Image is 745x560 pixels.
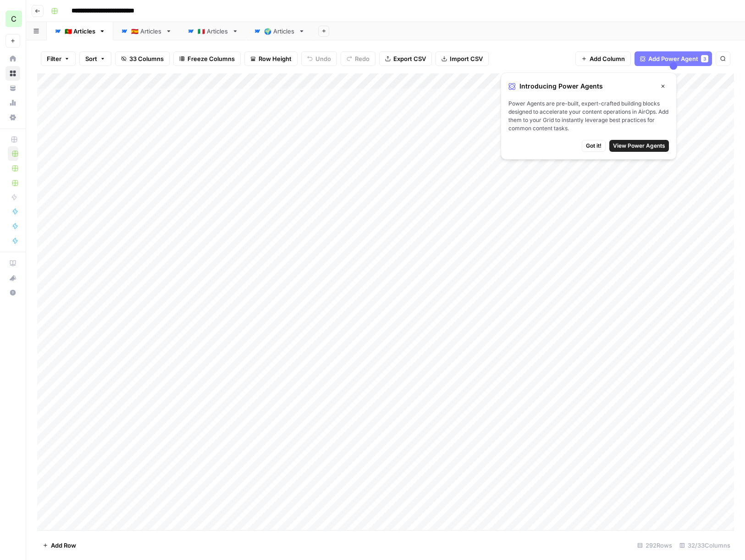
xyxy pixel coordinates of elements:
button: Undo [301,51,337,66]
span: C [11,13,17,24]
a: 🌍 Articles [246,22,313,40]
a: Browse [6,66,20,81]
a: AirOps Academy [6,256,20,271]
button: What's new? [6,271,20,285]
div: 32/33 Columns [676,538,734,553]
a: 🇵🇹 Articles [47,22,113,40]
span: Add Row [51,541,76,550]
span: Undo [315,54,331,63]
span: View Power Agents [613,142,665,150]
div: 🌍 Articles [264,27,295,36]
span: Row Height [259,54,292,63]
a: Home [6,51,20,66]
button: Filter [41,51,76,66]
span: Got it! [586,142,602,150]
button: Workspace: Coverflex [6,7,20,30]
span: 3 [703,55,706,62]
button: View Power Agents [609,140,669,152]
div: What's new? [6,271,20,285]
button: Import CSV [436,51,489,66]
button: Add Row [37,538,82,553]
button: Export CSV [379,51,432,66]
div: 3 [701,55,708,62]
button: Row Height [244,51,298,66]
div: 🇪🇸 Articles [131,27,162,36]
button: Got it! [582,140,606,152]
span: Freeze Columns [188,54,235,63]
a: 🇪🇸 Articles [113,22,180,40]
button: Add Column [575,51,631,66]
span: 33 Columns [129,54,164,63]
button: Sort [79,51,111,66]
button: Add Power Agent3 [635,51,712,66]
span: Power Agents are pre-built, expert-crafted building blocks designed to accelerate your content op... [508,100,669,133]
span: Add Column [590,54,625,63]
span: Import CSV [450,54,483,63]
span: Add Power Agent [648,54,698,63]
button: Redo [341,51,375,66]
a: Your Data [6,81,20,95]
div: 🇮🇹 Articles [198,27,228,36]
span: Sort [85,54,97,63]
span: Redo [355,54,370,63]
a: Usage [6,95,20,110]
div: 292 Rows [634,538,676,553]
a: Settings [6,110,20,125]
span: Export CSV [393,54,426,63]
a: 🇮🇹 Articles [180,22,246,40]
div: 🇵🇹 Articles [65,27,95,36]
button: Help + Support [6,285,20,300]
button: 33 Columns [115,51,170,66]
span: Filter [47,54,61,63]
button: Freeze Columns [173,51,241,66]
div: Introducing Power Agents [508,80,669,92]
